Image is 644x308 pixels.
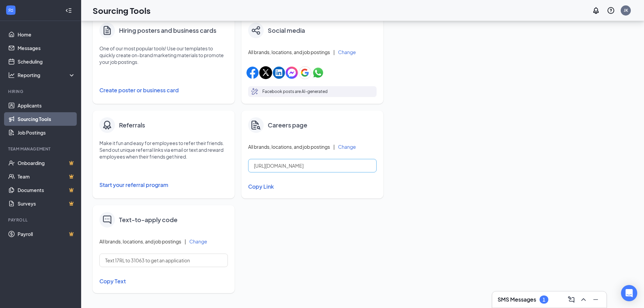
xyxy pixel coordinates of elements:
[579,295,588,304] svg: ChevronUp
[621,285,637,301] div: Open Intercom Messenger
[286,67,298,79] img: facebookMessengerIcon
[18,28,75,41] a: Home
[299,66,311,79] img: googleIcon
[189,239,207,244] button: Change
[333,48,335,56] div: |
[119,26,216,35] h4: Hiring posters and business cards
[251,88,259,96] svg: MagicPencil
[18,197,75,210] a: SurveysCrown
[592,295,600,304] svg: Minimize
[93,5,150,16] h1: Sourcing Tools
[119,215,177,224] h4: Text-to-apply code
[338,50,356,54] button: Change
[567,295,575,304] svg: ComposeMessage
[273,67,285,79] img: linkedinIcon
[592,6,600,15] svg: Notifications
[18,99,75,112] a: Applicants
[99,238,181,245] span: All brands, locations, and job postings
[18,41,75,55] a: Messages
[18,227,75,241] a: PayrollCrown
[498,296,536,303] h3: SMS Messages
[259,66,272,79] img: xIcon
[18,170,75,183] a: TeamCrown
[185,238,186,245] div: |
[119,120,145,130] h4: Referrals
[268,26,305,35] h4: Social media
[268,120,307,130] h4: Careers page
[18,55,75,68] a: Scheduling
[262,88,328,95] p: Facebook posts are AI-generated
[65,7,72,14] svg: Collapse
[248,181,377,192] button: Copy Link
[8,72,15,78] svg: Analysis
[102,120,113,131] img: badge
[252,26,260,35] img: share
[251,120,261,130] img: careers
[8,146,74,152] div: Team Management
[18,126,75,139] a: Job Postings
[99,84,228,97] button: Create poster or business card
[246,67,259,79] img: facebookIcon
[102,25,113,36] svg: Document
[8,89,74,94] div: Hiring
[607,6,615,15] svg: QuestionInfo
[333,143,335,150] div: |
[99,276,228,287] button: Copy Text
[543,297,545,303] div: 1
[590,294,601,305] button: Minimize
[312,67,324,79] img: whatsappIcon
[248,49,330,55] span: All brands, locations, and job postings
[99,178,228,192] button: Start your referral program
[624,7,628,13] div: JK
[7,7,14,14] svg: WorkstreamLogo
[8,217,74,223] div: Payroll
[248,143,330,150] span: All brands, locations, and job postings
[18,112,75,126] a: Sourcing Tools
[578,294,589,305] button: ChevronUp
[99,45,228,65] p: One of our most popular tools! Use our templates to quickly create on-brand marketing materials t...
[99,140,228,160] p: Make it fun and easy for employees to refer their friends. Send out unique referral links via ema...
[18,72,76,78] div: Reporting
[18,156,75,170] a: OnboardingCrown
[18,183,75,197] a: DocumentsCrown
[103,215,112,224] img: text
[338,144,356,149] button: Change
[566,294,577,305] button: ComposeMessage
